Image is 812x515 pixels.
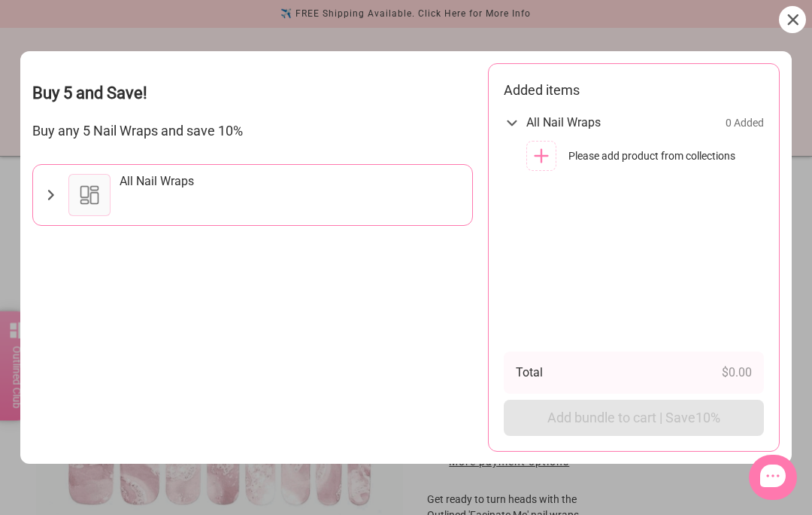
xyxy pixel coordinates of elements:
span: Buy any 5 Nail Wraps and save 10% [32,123,243,139]
span: Total [516,364,543,381]
h5: Added items [504,82,764,99]
span: 10% [695,410,720,425]
span: All Nail Wraps [526,115,601,130]
h3: Buy 5 and Save! [32,80,473,107]
span: Please add product from collections [568,148,735,163]
span: $0.00 [722,365,752,379]
span: 0 Added [726,116,764,130]
div: All Nail Wraps [120,174,194,189]
span: Add bundle to cart | Save [547,409,720,427]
